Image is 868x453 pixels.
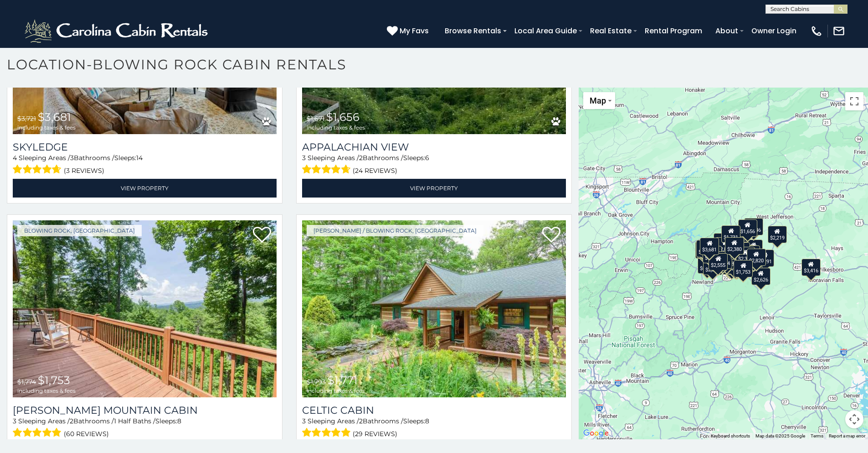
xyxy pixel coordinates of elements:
[845,92,863,110] button: Toggle fullscreen view
[768,226,787,243] div: $2,219
[64,165,104,177] span: (3 reviews)
[711,433,750,439] button: Keyboard shortcuts
[136,154,143,162] span: 14
[755,433,805,438] span: Map data ©2025 Google
[38,110,71,124] span: $3,681
[307,378,326,386] span: $1,793
[810,25,823,37] img: phone-regular-white.png
[302,153,566,177] div: Sleeping Areas / Bathrooms / Sleeps:
[581,427,611,439] a: Open this area in Google Maps (opens a new window)
[17,115,36,123] span: $3,721
[586,23,636,39] a: Real Estate
[747,248,766,266] div: $2,820
[747,23,801,39] a: Owner Login
[307,225,483,236] a: [PERSON_NAME] / Blowing Rock, [GEOGRAPHIC_DATA]
[302,417,306,425] span: 3
[697,240,716,257] div: $2,354
[13,404,277,417] a: [PERSON_NAME] Mountain Cabin
[440,23,506,39] a: Browse Rentals
[581,427,611,439] img: Google
[302,179,566,198] a: View Property
[114,417,155,425] span: 1 Half Baths /
[328,374,358,387] span: $1,771
[13,404,277,417] h3: Misty Mountain Cabin
[17,125,76,130] span: including taxes & fees
[70,417,73,425] span: 2
[738,219,757,237] div: $1,656
[741,245,760,262] div: $2,265
[590,96,606,105] span: Map
[811,433,823,438] a: Terms
[698,256,717,274] div: $4,381
[326,110,360,124] span: $1,656
[302,220,566,397] a: Celtic Cabin $1,793 $1,771 including taxes & fees
[302,404,566,417] a: Celtic Cabin
[302,154,306,162] span: 3
[13,220,277,397] img: Misty Mountain Cabin
[302,417,566,440] div: Sleeping Areas / Bathrooms / Sleeps:
[353,428,397,440] span: (29 reviews)
[302,141,566,153] a: Appalachian View
[307,125,365,130] span: including taxes & fees
[725,237,744,255] div: $2,380
[700,237,719,255] div: $3,681
[744,218,763,235] div: $2,046
[13,179,277,198] a: View Property
[734,260,753,277] div: $1,753
[400,25,429,36] span: My Favs
[13,154,17,162] span: 4
[387,25,431,37] a: My Favs
[359,154,363,162] span: 2
[353,165,397,177] span: (24 reviews)
[13,417,277,440] div: Sleeping Areas / Bathrooms / Sleeps:
[832,25,845,37] img: mail-regular-white.png
[510,23,581,39] a: Local Area Guide
[13,220,277,397] a: Misty Mountain Cabin $1,774 $1,753 including taxes & fees
[745,249,764,266] div: $1,771
[736,247,755,264] div: $2,357
[711,23,743,39] a: About
[38,374,70,387] span: $1,753
[359,417,363,425] span: 2
[17,225,142,236] a: Blowing Rock, [GEOGRAPHIC_DATA]
[704,257,723,275] div: $2,350
[801,258,821,276] div: $3,416
[307,115,324,123] span: $1,671
[744,239,763,256] div: $3,317
[13,417,16,425] span: 3
[13,153,277,177] div: Sleeping Areas / Bathrooms / Sleeps:
[253,226,271,245] a: Add to favorites
[751,267,770,285] div: $2,626
[23,17,212,45] img: White-1-2.png
[714,251,733,269] div: $2,204
[695,241,714,259] div: $3,839
[13,141,277,153] a: Skyledge
[829,433,865,438] a: Report a map error
[17,388,76,394] span: including taxes & fees
[709,253,728,271] div: $2,555
[425,154,429,162] span: 6
[722,225,741,243] div: $1,731
[425,417,429,425] span: 8
[70,154,74,162] span: 3
[177,417,181,425] span: 8
[755,249,775,266] div: $4,291
[542,226,560,245] a: Add to favorites
[17,378,36,386] span: $1,774
[307,388,365,394] span: including taxes & fees
[845,410,863,428] button: Map camera controls
[583,92,615,109] button: Change map style
[640,23,707,39] a: Rental Program
[302,220,566,397] img: Celtic Cabin
[64,428,109,440] span: (60 reviews)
